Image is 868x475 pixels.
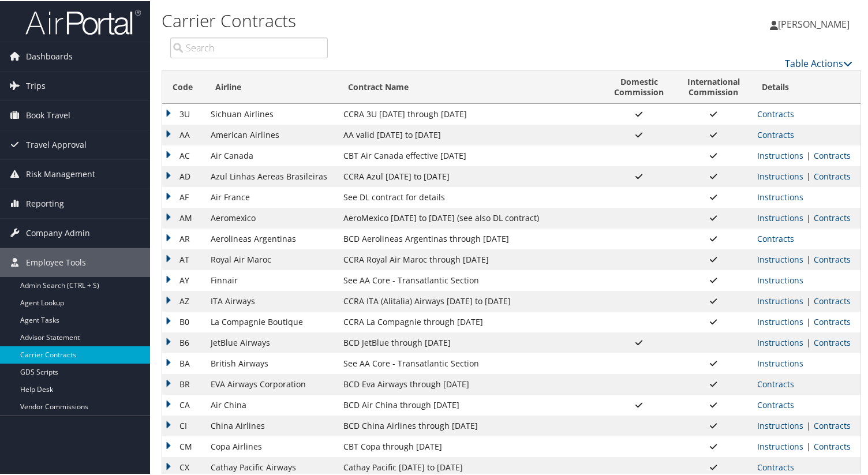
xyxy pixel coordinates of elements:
td: CM [162,435,205,456]
td: BCD Air China through [DATE] [338,394,603,414]
a: View Ticketing Instructions [757,294,803,305]
td: La Compagnie Boutique [205,311,338,331]
td: AM [162,207,205,227]
td: B0 [162,311,205,331]
th: Contract Name: activate to sort column ascending [338,70,603,103]
span: Risk Management [26,159,95,188]
td: AZ [162,290,205,311]
th: InternationalCommission: activate to sort column ascending [676,70,752,103]
h1: Carrier Contracts [162,8,628,32]
img: airportal-logo.png [25,8,141,35]
span: | [803,170,814,181]
span: | [803,419,814,430]
td: BR [162,373,205,394]
td: B6 [162,331,205,352]
td: CI [162,414,205,435]
td: Air China [205,394,338,414]
td: AC [162,144,205,165]
th: Code: activate to sort column descending [162,70,205,103]
a: View Ticketing Instructions [757,336,803,347]
td: BCD China Airlines through [DATE] [338,414,603,435]
td: AT [162,248,205,269]
span: | [803,440,814,451]
td: BA [162,352,205,373]
td: Azul Linhas Aereas Brasileiras [205,165,338,186]
th: Details: activate to sort column ascending [751,70,860,103]
span: Travel Approval [26,129,87,158]
th: DomesticCommission: activate to sort column ascending [603,70,675,103]
a: Table Actions [785,56,852,69]
span: | [803,253,814,264]
td: AR [162,227,205,248]
a: View Contracts [757,107,794,118]
a: View Ticketing Instructions [757,440,803,451]
span: | [803,315,814,326]
td: Sichuan Airlines [205,103,338,124]
a: View Contracts [814,315,851,326]
td: China Airlines [205,414,338,435]
span: [PERSON_NAME] [778,17,850,29]
a: [PERSON_NAME] [770,6,861,40]
a: View Ticketing Instructions [757,357,803,368]
a: View Ticketing Instructions [757,253,803,264]
a: View Contracts [814,294,851,305]
a: View Ticketing Instructions [757,149,803,160]
a: View Ticketing Instructions [757,211,803,222]
td: BCD Aerolineas Argentinas through [DATE] [338,227,603,248]
td: Aeromexico [205,207,338,227]
th: Airline: activate to sort column ascending [205,70,338,103]
td: See AA Core - Transatlantic Section [338,269,603,290]
a: View Ticketing Instructions [757,170,803,181]
td: EVA Airways Corporation [205,373,338,394]
td: 3U [162,103,205,124]
td: BCD Eva Airways through [DATE] [338,373,603,394]
span: | [803,294,814,305]
td: Air Canada [205,144,338,165]
td: See DL contract for details [338,186,603,207]
a: View Contracts [814,170,851,181]
span: Company Admin [26,218,90,246]
td: AA [162,124,205,144]
td: CCRA 3U [DATE] through [DATE] [338,103,603,124]
span: Dashboards [26,41,73,70]
td: AeroMexico [DATE] to [DATE] (see also DL contract) [338,207,603,227]
a: View Ticketing Instructions [757,315,803,326]
td: ITA Airways [205,290,338,311]
a: View Contracts [814,253,851,264]
span: | [803,149,814,160]
td: AD [162,165,205,186]
td: Finnair [205,269,338,290]
span: | [803,211,814,222]
td: CA [162,394,205,414]
td: CCRA Azul [DATE] to [DATE] [338,165,603,186]
td: AA valid [DATE] to [DATE] [338,124,603,144]
a: View Contracts [814,211,851,222]
span: Employee Tools [26,247,86,276]
td: CCRA La Compagnie through [DATE] [338,311,603,331]
a: View Ticketing Instructions [757,190,803,201]
td: CCRA Royal Air Maroc through [DATE] [338,248,603,269]
td: JetBlue Airways [205,331,338,352]
a: View Contracts [757,461,794,472]
td: AF [162,186,205,207]
td: Royal Air Maroc [205,248,338,269]
a: View Contracts [814,440,851,451]
a: View Ticketing Instructions [757,419,803,430]
span: Book Travel [26,100,70,129]
td: American Airlines [205,124,338,144]
td: Copa Airlines [205,435,338,456]
a: View Contracts [757,398,794,409]
span: Trips [26,70,46,99]
a: View Contracts [757,128,794,139]
a: View Ticketing Instructions [757,274,803,285]
td: CBT Copa through [DATE] [338,435,603,456]
td: Aerolineas Argentinas [205,227,338,248]
a: View Contracts [757,377,794,388]
td: AY [162,269,205,290]
a: View Contracts [814,336,851,347]
a: View Contracts [757,232,794,243]
a: View Contracts [814,419,851,430]
span: | [803,336,814,347]
td: British Airways [205,352,338,373]
td: See AA Core - Transatlantic Section [338,352,603,373]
